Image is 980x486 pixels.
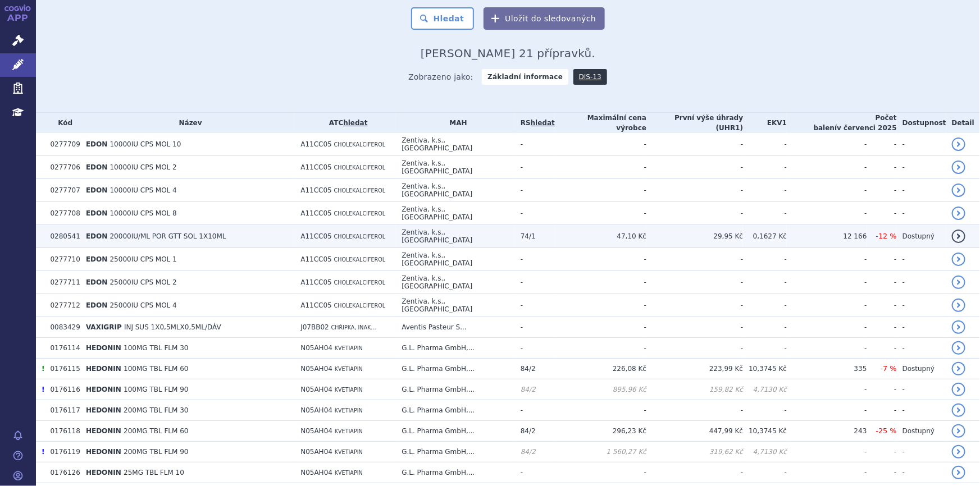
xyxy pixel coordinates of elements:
[743,156,787,179] td: -
[646,421,743,442] td: 447,99 Kč
[646,294,743,317] td: -
[867,462,897,483] td: -
[646,248,743,271] td: -
[44,338,80,359] td: 0176114
[396,359,515,379] td: G.L. Pharma GmbH,...
[86,448,121,456] span: HEDONIN
[515,294,555,317] td: -
[124,427,188,435] span: 200MG TBL FLM 60
[555,462,646,483] td: -
[646,156,743,179] td: -
[531,119,555,127] a: hledat
[787,113,897,133] th: Počet balení
[515,248,555,271] td: -
[335,449,363,455] span: KVETIAPIN
[946,113,980,133] th: Detail
[555,156,646,179] td: -
[335,366,363,372] span: KVETIAPIN
[42,386,44,393] span: Poslední data tohoto produktu jsou ze SCAU platného k 01.04.2023.
[44,359,80,379] td: 0176115
[646,379,743,400] td: 159,82 Kč
[867,133,897,156] td: -
[396,442,515,462] td: G.L. Pharma GmbH,...
[86,386,121,393] span: HEDONIN
[300,427,332,435] span: N05AH04
[555,400,646,421] td: -
[44,462,80,483] td: 0176126
[124,469,184,476] span: 25MG TBL FLM 10
[396,400,515,421] td: G.L. Pharma GmbH,...
[743,442,787,462] td: 4,7130 Kč
[44,225,80,248] td: 0280541
[897,442,946,462] td: -
[897,225,946,248] td: Dostupný
[787,379,867,400] td: -
[334,302,386,309] span: CHOLEKALCIFEROL
[743,225,787,248] td: 0,1627 Kč
[110,140,181,148] span: 10000IU CPS MOL 10
[837,124,896,132] span: v červenci 2025
[867,294,897,317] td: -
[515,179,555,202] td: -
[867,179,897,202] td: -
[515,400,555,421] td: -
[787,442,867,462] td: -
[300,365,332,373] span: N05AH04
[44,379,80,400] td: 0176116
[86,469,121,476] span: HEDONIN
[521,448,536,456] span: 84/2
[396,294,515,317] td: Zentiva, k.s., [GEOGRAPHIC_DATA]
[396,113,515,133] th: MAH
[44,156,80,179] td: 0277706
[867,317,897,338] td: -
[787,271,867,294] td: -
[952,207,965,220] a: detail
[411,7,475,30] button: Hledat
[743,400,787,421] td: -
[876,232,897,240] span: -12 %
[555,338,646,359] td: -
[555,271,646,294] td: -
[555,179,646,202] td: -
[396,156,515,179] td: Zentiva, k.s., [GEOGRAPHIC_DATA]
[396,271,515,294] td: Zentiva, k.s., [GEOGRAPHIC_DATA]
[44,294,80,317] td: 0277712
[300,186,332,194] span: A11CC05
[521,365,536,373] span: 84/2
[743,179,787,202] td: -
[897,462,946,483] td: -
[110,232,226,240] span: 20000IU/ML POR GTT SOL 1X10ML
[86,255,107,263] span: EDON
[300,232,332,240] span: A11CC05
[300,301,332,309] span: A11CC05
[124,448,188,456] span: 200MG TBL FLM 90
[952,341,965,355] a: detail
[334,233,386,240] span: CHOLEKALCIFEROL
[300,278,332,286] span: A11CC05
[124,406,188,414] span: 200MG TBL FLM 30
[897,421,946,442] td: Dostupný
[867,338,897,359] td: -
[86,427,121,435] span: HEDONIN
[396,225,515,248] td: Zentiva, k.s., [GEOGRAPHIC_DATA]
[743,294,787,317] td: -
[867,156,897,179] td: -
[331,324,376,331] span: CHŘIPKA, INAK...
[555,442,646,462] td: 1 560,27 Kč
[521,232,536,240] span: 74/1
[482,69,568,85] strong: Základní informace
[110,255,177,263] span: 25000IU CPS MOL 1
[787,133,867,156] td: -
[521,427,536,435] span: 84/2
[334,164,386,171] span: CHOLEKALCIFEROL
[110,301,177,309] span: 25000IU CPS MOL 4
[787,156,867,179] td: -
[110,278,177,286] span: 25000IU CPS MOL 2
[300,255,332,263] span: A11CC05
[110,186,177,194] span: 10000IU CPS MOL 4
[86,140,107,148] span: EDON
[897,156,946,179] td: -
[44,317,80,338] td: 0083429
[897,359,946,379] td: Dostupný
[646,202,743,225] td: -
